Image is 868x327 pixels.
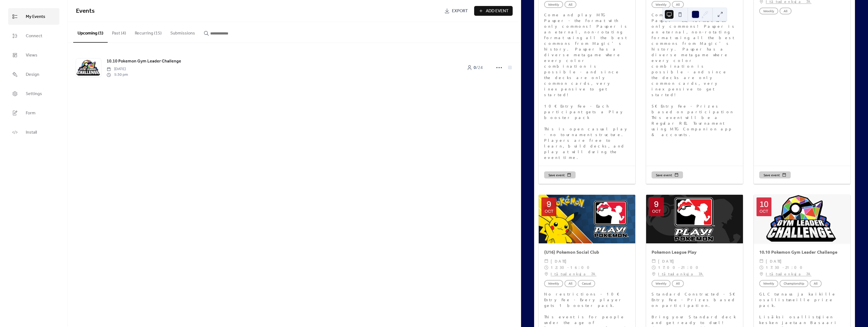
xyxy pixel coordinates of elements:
button: Add Event [474,6,513,16]
span: - [678,264,681,271]
a: Itätuulenkuja 7A [551,271,596,277]
div: ​ [652,264,656,271]
div: Come and play MTG Pauper - the format with only commons! Pauper is an eternal, non-rotating forma... [539,12,635,160]
span: 12:30 [551,264,567,271]
a: Connect [8,27,59,44]
span: [DATE] [551,258,569,265]
a: Views [8,47,59,63]
a: Settings [8,85,59,102]
div: ​ [544,271,548,277]
button: Past (4) [108,22,130,42]
button: Save event [544,171,576,178]
span: 17:30 [766,264,783,271]
span: Install [26,128,37,137]
div: Pokemon League Play [646,249,743,255]
div: ​ [544,264,548,271]
div: ​ [652,258,656,265]
span: Views [26,51,37,59]
div: (U16) Pokemon Social Club [539,249,635,255]
button: Upcoming (1) [73,22,108,43]
span: 10.10 Pokemon Gym Leader Challenge [107,58,181,65]
div: 9 [654,200,659,208]
span: Events [76,5,95,17]
a: Install [8,124,59,140]
span: [DATE] [107,66,128,72]
span: Export [452,8,468,14]
span: My Events [26,12,45,21]
button: Save event [652,171,683,178]
div: 10 [759,200,768,208]
div: Oct [652,209,661,213]
button: Recurring (15) [130,22,166,42]
span: Design [26,70,39,79]
a: Export [440,6,472,16]
span: 21:00 [785,264,806,271]
span: 5:30 pm [107,72,128,78]
span: Connect [26,32,42,40]
a: 10.10 Pokemon Gym Leader Challenge [107,58,181,65]
div: 9 [547,200,551,208]
span: 17:00 [658,264,678,271]
a: Form [8,105,59,121]
div: ​ [759,264,764,271]
a: My Events [8,8,59,25]
button: Save event [759,171,791,178]
div: ​ [652,271,656,277]
div: 10.10 Pokemon Gym Leader Challenge [754,249,850,255]
span: - [783,264,785,271]
div: ​ [759,258,764,265]
div: Oct [545,209,553,213]
span: [DATE] [658,258,677,265]
span: [DATE] [766,258,784,265]
div: Oct [759,209,768,213]
span: Settings [26,90,42,98]
div: ​ [759,271,764,277]
span: - [567,264,570,271]
span: Add Event [486,8,509,14]
div: Come and play MTG Pauper - the format with only commons! Pauper is an eternal, non-rotating forma... [646,12,743,137]
div: ​ [544,258,548,265]
b: 0 [474,64,476,72]
a: Design [8,66,59,83]
button: Submissions [166,22,199,42]
span: 21:00 [681,264,701,271]
a: 0/24 [461,63,488,73]
a: Itätuulenkuja 7A [658,271,704,277]
span: 16:00 [570,264,593,271]
a: Itätuulenkuja 7A [766,271,812,277]
span: / 24 [474,65,483,71]
span: Form [26,109,36,117]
